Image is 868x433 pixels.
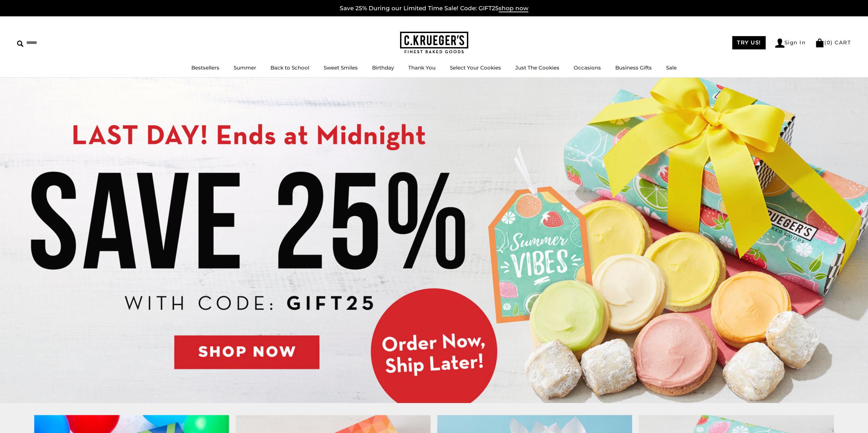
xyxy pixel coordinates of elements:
a: Birthday [372,64,394,71]
a: Save 25% During our Limited Time Sale! Code: GIFT25shop now [340,5,528,12]
a: Business Gifts [615,64,652,71]
a: TRY US! [732,36,766,49]
span: shop now [499,5,528,12]
a: Occasions [574,64,601,71]
a: Sale [666,64,677,71]
a: (0) CART [815,39,851,46]
img: Account [775,38,784,48]
a: Sign In [775,38,806,48]
a: Bestsellers [191,64,219,71]
a: Just The Cookies [515,64,559,71]
span: 0 [827,39,831,46]
a: Select Your Cookies [450,64,501,71]
img: Search [17,41,24,47]
img: C.KRUEGER'S [400,32,468,54]
img: Bag [815,38,824,47]
a: Summer [234,64,256,71]
a: Back to School [270,64,309,71]
a: Sweet Smiles [324,64,358,71]
input: Search [17,37,98,48]
a: Thank You [408,64,436,71]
